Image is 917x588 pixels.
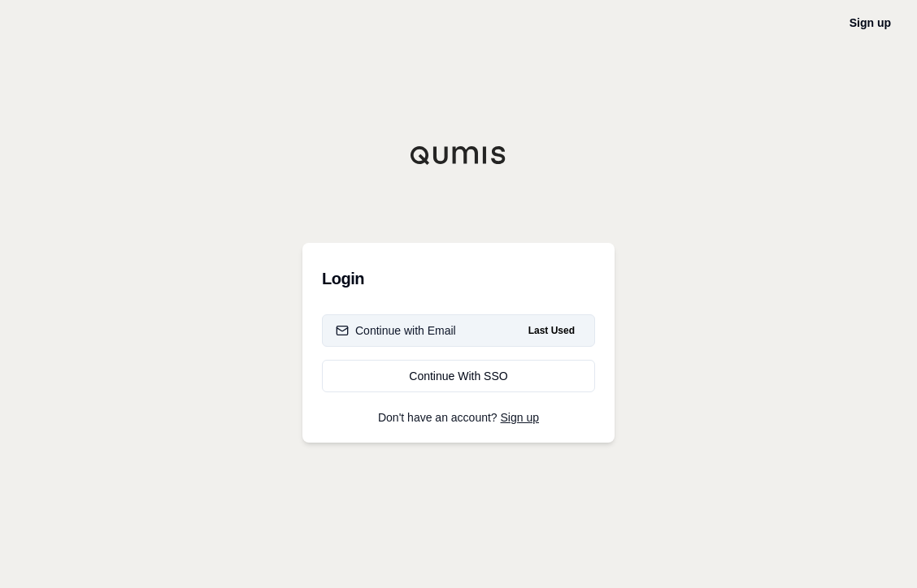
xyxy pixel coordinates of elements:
[322,412,595,423] p: Don't have an account?
[322,314,595,347] button: Continue with EmailLast Used
[850,16,891,29] a: Sign up
[410,145,507,165] img: Qumis
[322,262,595,295] h3: Login
[336,368,581,384] div: Continue With SSO
[336,322,456,339] div: Continue with Email
[501,411,539,424] a: Sign up
[522,321,581,340] span: Last Used
[322,360,595,392] a: Continue With SSO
